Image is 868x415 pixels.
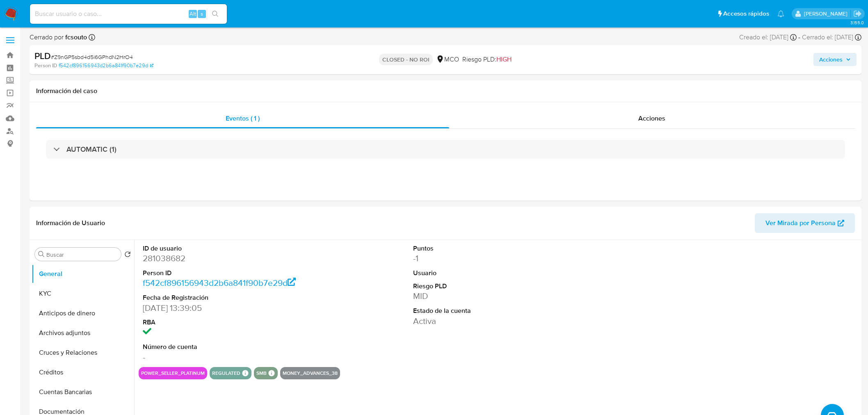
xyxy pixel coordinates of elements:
[819,53,843,66] span: Acciones
[143,253,315,264] dd: 281038682
[32,343,134,363] button: Cruces y Relaciones
[804,10,850,18] p: felipe.cayon@mercadolibre.com
[59,62,153,69] a: f542cf896156943d2b6a841f90b7e29d
[413,306,585,315] dt: Estado de la cuenta
[30,9,227,19] input: Buscar usuario o caso...
[413,282,585,291] dt: Riesgo PLD
[143,342,315,351] dt: Número de cuenta
[34,49,51,62] b: PLD
[30,33,87,42] span: Cerrado por
[143,244,315,253] dt: ID de usuario
[207,8,224,20] button: search-icon
[436,55,459,64] div: MCO
[739,33,797,42] div: Creado el: [DATE]
[143,351,315,363] dd: -
[798,33,800,42] span: -
[413,244,585,253] dt: Puntos
[51,53,133,61] span: # Z9nGP5sbd4d5i6GPhdN2HrO4
[36,219,105,227] h1: Información de Usuario
[32,284,134,303] button: KYC
[36,87,855,95] h1: Información del caso
[32,363,134,382] button: Créditos
[212,372,240,375] button: regulated
[38,251,45,258] button: Buscar
[765,213,836,233] span: Ver Mirada por Persona
[143,318,315,327] dt: RBA
[413,269,585,278] dt: Usuario
[256,372,267,375] button: smb
[413,290,585,302] dd: MID
[32,382,134,402] button: Cuentas Bancarias
[143,293,315,302] dt: Fecha de Registración
[143,277,296,289] a: f542cf896156943d2b6a841f90b7e29d
[64,32,87,42] b: fcsouto
[802,33,861,42] div: Cerrado el: [DATE]
[66,145,116,154] h3: AUTOMATIC (1)
[190,10,196,18] span: Alt
[813,53,857,66] button: Acciones
[496,55,512,64] span: HIGH
[283,372,338,375] button: money_advances_38
[723,9,769,18] span: Accesos rápidos
[143,302,315,314] dd: [DATE] 13:39:05
[755,213,855,233] button: Ver Mirada por Persona
[777,10,784,17] a: Notificaciones
[379,54,433,65] p: CLOSED - NO ROI
[226,114,260,123] span: Eventos ( 1 )
[32,264,134,284] button: General
[34,62,57,69] b: Person ID
[143,269,315,278] dt: Person ID
[638,114,665,123] span: Acciones
[462,55,512,64] span: Riesgo PLD:
[141,372,205,375] button: power_seller_platinum
[32,323,134,343] button: Archivos adjuntos
[413,315,585,327] dd: Activa
[46,251,118,258] input: Buscar
[201,10,203,18] span: s
[46,140,845,159] div: AUTOMATIC (1)
[32,303,134,323] button: Anticipos de dinero
[124,251,131,260] button: Volver al orden por defecto
[853,9,862,18] a: Salir
[413,253,585,264] dd: -1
